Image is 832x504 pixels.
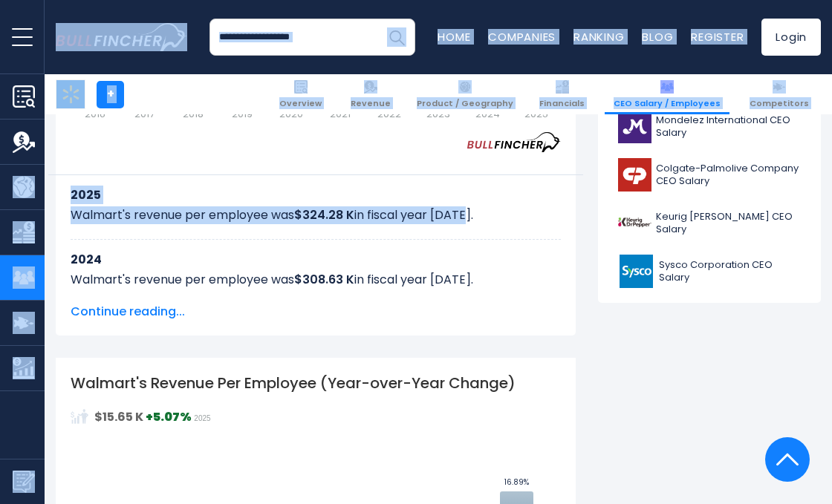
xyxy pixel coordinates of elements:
tspan: 16.89% [504,477,529,488]
img: RevenuePerEmployee.svg [71,408,88,425]
a: Home [438,29,470,45]
span: CEO Salary / Employees [614,98,721,108]
span: Sysco Corporation CEO Salary [659,259,801,284]
p: Walmart's revenue per employee was in fiscal year [DATE]. [71,271,561,289]
span: Continue reading... [71,303,561,321]
a: Ranking [573,29,624,45]
p: Walmart's revenue per employee was in fiscal year [DATE]. [71,206,561,224]
span: Mondelez International CEO Salary [656,114,801,140]
span: 2025 [194,414,210,422]
strong: $15.65 K [94,408,143,425]
img: bullfincher logo [56,23,187,51]
a: Sysco Corporation CEO Salary [609,251,810,292]
a: + [97,81,124,108]
a: Overview [270,74,331,114]
img: CL logo [618,158,651,192]
a: Product / Geography [408,74,522,114]
img: SYY logo [618,255,654,288]
a: Mondelez International CEO Salary [609,106,810,147]
a: CEO Salary / Employees [605,74,729,114]
span: Financials [539,98,585,108]
strong: +5.07% [146,408,192,425]
a: Companies [488,29,556,45]
a: Go to homepage [56,23,209,51]
a: Revenue [342,74,400,114]
span: Product / Geography [417,98,513,108]
span: Keurig [PERSON_NAME] CEO Salary [656,211,801,236]
span: Overview [279,98,322,108]
span: Revenue [351,98,391,108]
button: Search [378,19,415,56]
b: $308.63 K [294,271,354,288]
a: Colgate-Palmolive Company CEO Salary [609,154,810,195]
span: Competitors [750,98,809,108]
tspan: Walmart's Revenue Per Employee (Year-over-Year Change) [71,373,516,393]
img: MDLZ logo [618,110,651,143]
img: WMT logo [56,80,85,108]
a: Competitors [741,74,818,114]
a: Blog [642,29,673,45]
h3: 2024 [71,250,561,269]
span: Colgate-Palmolive Company CEO Salary [656,163,801,188]
a: Login [761,19,821,56]
a: Keurig [PERSON_NAME] CEO Salary [609,203,810,243]
b: $324.28 K [294,206,354,223]
a: Register [691,29,744,45]
a: Financials [530,74,594,114]
h3: 2025 [71,186,561,204]
img: KDP logo [618,206,651,240]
